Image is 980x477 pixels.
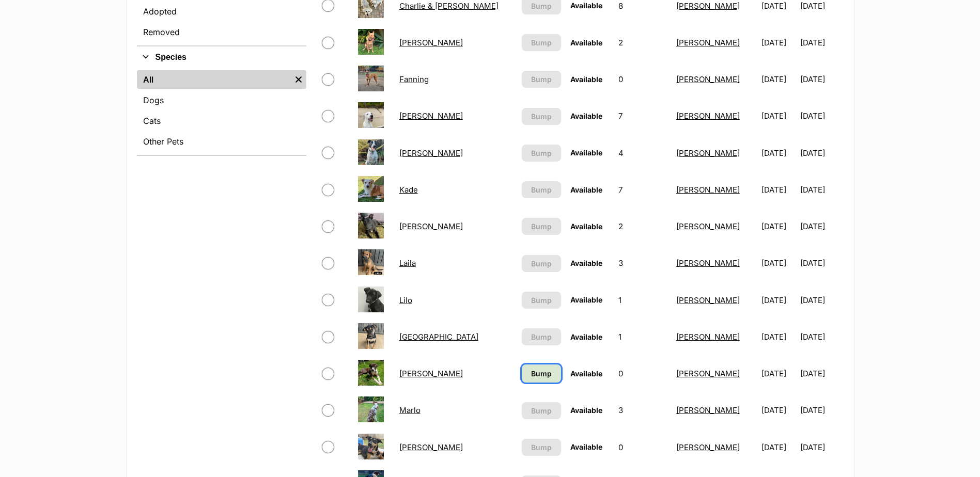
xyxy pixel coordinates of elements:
td: 7 [614,172,671,208]
span: Available [570,75,602,84]
span: Bump [531,184,552,195]
a: [PERSON_NAME] [676,74,740,84]
a: [PERSON_NAME] [676,1,740,11]
td: [DATE] [757,61,799,97]
a: Cats [137,112,306,130]
span: Bump [531,368,552,379]
a: [PERSON_NAME] [676,295,740,305]
a: Dogs [137,91,306,109]
a: Adopted [137,2,306,21]
td: [DATE] [757,172,799,208]
span: Available [570,222,602,231]
td: [DATE] [800,172,842,208]
button: Bump [522,218,561,235]
td: 0 [614,61,671,97]
td: [DATE] [800,430,842,465]
a: [PERSON_NAME] [676,38,740,47]
td: [DATE] [757,98,799,134]
span: Available [570,442,602,451]
button: Species [137,51,306,64]
a: [PERSON_NAME] [676,258,740,268]
td: 3 [614,392,671,428]
a: Removed [137,23,306,41]
td: 7 [614,98,671,134]
img: Hector [358,139,384,165]
span: Bump [531,295,552,306]
span: Bump [531,1,552,11]
td: [DATE] [800,282,842,318]
a: [PERSON_NAME] [399,442,463,452]
button: Bump [522,328,561,345]
span: Bump [531,442,552,453]
a: [PERSON_NAME] [676,185,740,195]
a: All [137,70,291,89]
span: Bump [531,405,552,416]
a: [PERSON_NAME] [676,221,740,231]
a: [PERSON_NAME] [676,442,740,452]
button: Bump [522,402,561,419]
a: Fanning [399,74,429,84]
button: Bump [522,34,561,51]
td: [DATE] [757,245,799,281]
td: 0 [614,430,671,465]
td: 1 [614,282,671,318]
td: [DATE] [757,282,799,318]
td: [DATE] [757,392,799,428]
span: Available [570,406,602,415]
td: [DATE] [757,319,799,355]
div: Species [137,68,306,155]
td: [DATE] [800,245,842,281]
a: [PERSON_NAME] [676,405,740,415]
td: [DATE] [800,209,842,244]
a: Bump [522,364,561,383]
a: [PERSON_NAME] [399,369,463,378]
span: Bump [531,331,552,342]
td: [DATE] [757,209,799,244]
td: [DATE] [800,98,842,134]
a: Remove filter [291,70,306,89]
td: [DATE] [757,430,799,465]
span: Available [570,369,602,378]
td: [DATE] [800,25,842,60]
span: Bump [531,74,552,85]
img: Kellie [358,213,384,239]
button: Bump [522,71,561,88]
td: [DATE] [757,356,799,391]
span: Bump [531,148,552,158]
button: Bump [522,181,561,198]
a: Charlie & [PERSON_NAME] [399,1,499,11]
td: [DATE] [757,25,799,60]
span: Available [570,185,602,194]
a: [PERSON_NAME] [399,221,463,231]
a: [PERSON_NAME] [399,38,463,47]
span: Bump [531,258,552,269]
td: 2 [614,25,671,60]
td: 4 [614,135,671,171]
a: [PERSON_NAME] [676,369,740,378]
button: Bump [522,108,561,125]
a: Laila [399,258,416,268]
button: Bump [522,145,561,162]
span: Available [570,259,602,267]
td: 1 [614,319,671,355]
span: Available [570,148,602,157]
a: [GEOGRAPHIC_DATA] [399,332,478,342]
span: Available [570,38,602,47]
span: Available [570,1,602,10]
td: [DATE] [757,135,799,171]
span: Bump [531,37,552,48]
a: Other Pets [137,132,306,151]
a: [PERSON_NAME] [676,332,740,342]
a: [PERSON_NAME] [399,148,463,158]
td: [DATE] [800,356,842,391]
span: Bump [531,111,552,122]
td: 3 [614,245,671,281]
button: Bump [522,292,561,309]
span: Available [570,112,602,120]
td: 0 [614,356,671,391]
a: Lilo [399,295,412,305]
span: Available [570,332,602,341]
a: [PERSON_NAME] [676,111,740,121]
td: [DATE] [800,319,842,355]
button: Bump [522,255,561,272]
